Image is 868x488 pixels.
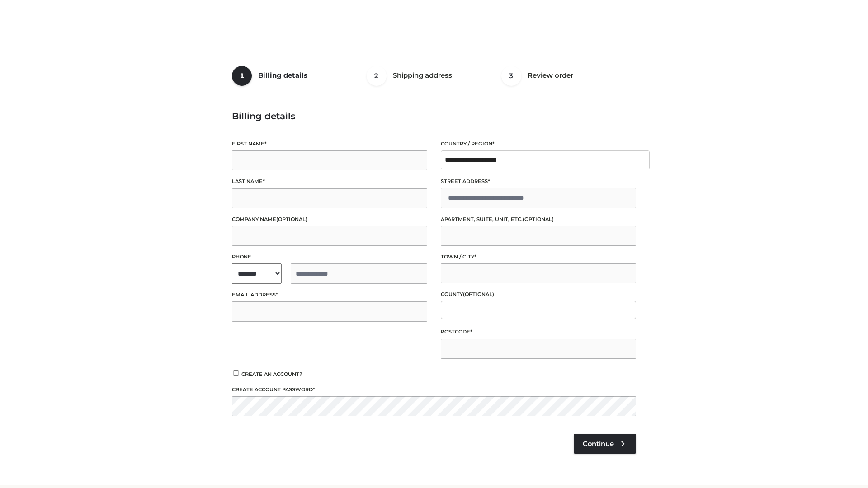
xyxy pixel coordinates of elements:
span: Create an account? [241,371,302,377]
label: Apartment, suite, unit, etc. [441,215,636,224]
label: Postcode [441,328,636,336]
span: (optional) [276,216,307,222]
label: Street address [441,177,636,186]
label: Create account password [232,385,636,394]
span: Review order [528,71,573,80]
span: 2 [367,66,387,86]
span: Shipping address [393,71,452,80]
label: Phone [232,253,427,261]
span: Continue [583,440,614,448]
label: County [441,290,636,299]
label: Company name [232,215,427,224]
a: Continue [574,434,636,454]
label: Last name [232,177,427,186]
input: Create an account? [232,370,240,376]
span: 1 [232,66,252,86]
label: First name [232,140,427,148]
label: Country / Region [441,140,636,148]
h3: Billing details [232,111,636,122]
span: (optional) [463,291,494,297]
label: Town / City [441,253,636,261]
label: Email address [232,291,427,299]
span: 3 [501,66,521,86]
span: Billing details [258,71,307,80]
span: (optional) [523,216,554,222]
